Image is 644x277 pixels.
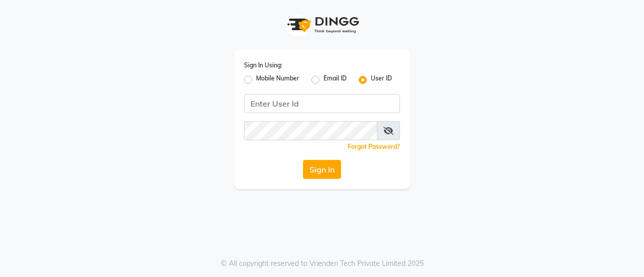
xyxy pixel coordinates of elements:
input: Username [244,121,377,140]
label: Mobile Number [256,74,299,86]
label: Email ID [324,74,347,86]
input: Username [244,94,400,113]
a: Forgot Password? [348,143,400,150]
img: logo1.svg [282,10,362,40]
label: User ID [371,74,392,86]
button: Sign In [303,160,341,179]
label: Sign In Using: [244,61,282,70]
